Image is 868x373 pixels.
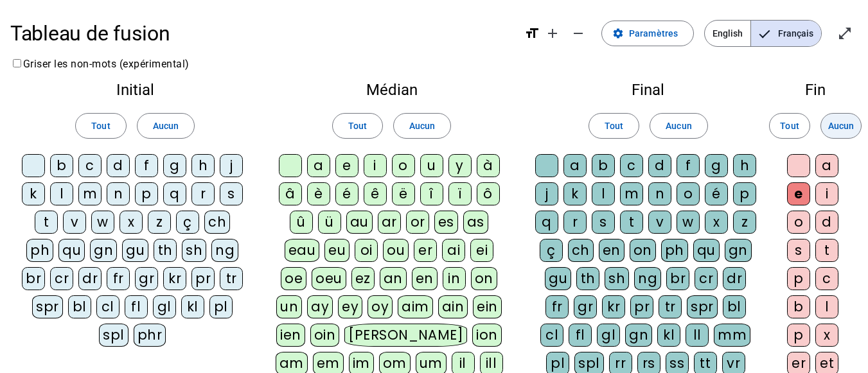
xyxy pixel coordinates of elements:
div: ü [318,211,341,234]
div: d [815,211,838,234]
div: î [420,182,443,205]
span: Tout [91,118,110,134]
button: Aucun [650,113,707,139]
div: gr [574,295,597,318]
div: kr [163,267,186,290]
div: y [448,154,472,177]
div: kl [657,324,680,347]
div: ey [338,295,362,318]
div: b [592,154,615,177]
div: ë [392,182,415,205]
div: ez [351,267,375,290]
button: Augmenter la taille de la police [540,21,565,46]
div: dr [723,267,746,290]
button: Aucun [137,113,195,139]
div: in [443,267,466,290]
div: oy [368,295,393,318]
div: spl [99,324,128,347]
div: gn [725,239,752,262]
div: bl [68,295,91,318]
div: aim [398,295,433,318]
div: x [120,211,143,234]
button: Entrer en plein écran [832,21,858,46]
div: r [191,182,215,205]
button: Aucun [820,113,862,139]
div: s [787,239,810,262]
div: o [677,182,700,205]
div: h [733,154,756,177]
div: w [91,211,114,234]
div: ç [540,239,563,262]
div: p [787,324,810,347]
div: ch [204,211,230,234]
div: en [412,267,438,290]
div: oin [310,324,340,347]
div: an [380,267,407,290]
div: fl [125,295,148,318]
span: Tout [348,118,367,134]
mat-icon: remove [571,26,586,41]
div: o [787,211,810,234]
div: ay [307,295,333,318]
button: Aucun [393,113,451,139]
div: ar [378,211,401,234]
div: gu [545,267,571,290]
div: sh [605,267,629,290]
div: gl [597,324,620,347]
span: Tout [780,118,799,134]
div: spr [32,295,63,318]
div: x [705,211,728,234]
div: e [335,154,359,177]
div: f [677,154,700,177]
div: q [535,211,558,234]
div: e [787,182,810,205]
div: b [50,154,73,177]
div: r [563,211,587,234]
div: h [191,154,215,177]
div: ei [470,239,493,262]
div: gu [122,239,148,262]
div: g [705,154,728,177]
div: ph [26,239,53,262]
div: bl [723,295,746,318]
div: m [78,182,102,205]
div: eu [324,239,350,262]
div: o [392,154,415,177]
mat-icon: settings [612,28,624,39]
div: gr [135,267,158,290]
div: tr [220,267,243,290]
h2: Initial [21,82,249,98]
div: j [220,154,243,177]
div: ain [438,295,468,318]
mat-button-toggle-group: Language selection [704,20,822,47]
div: l [50,182,73,205]
div: a [815,154,838,177]
div: é [705,182,728,205]
span: Paramètres [629,26,678,41]
button: Tout [769,113,810,139]
div: q [163,182,186,205]
div: or [406,211,429,234]
div: br [22,267,45,290]
span: Aucun [153,118,179,134]
div: c [620,154,643,177]
div: ng [211,239,238,262]
div: cr [695,267,718,290]
div: ê [364,182,387,205]
div: t [815,239,838,262]
div: fr [545,295,569,318]
input: Griser les non-mots (expérimental) [13,59,21,67]
div: cr [50,267,73,290]
div: n [107,182,130,205]
div: v [63,211,86,234]
div: en [599,239,624,262]
div: s [220,182,243,205]
div: k [563,182,587,205]
div: as [463,211,488,234]
div: j [535,182,558,205]
h2: Médian [270,82,513,98]
div: es [434,211,458,234]
div: u [420,154,443,177]
div: th [576,267,599,290]
div: x [815,324,838,347]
